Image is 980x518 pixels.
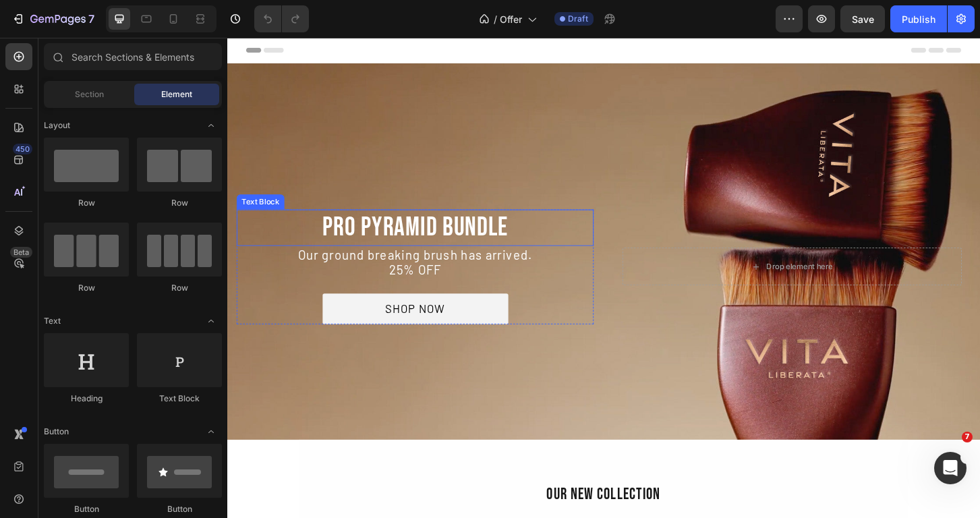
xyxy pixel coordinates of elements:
span: Layout [44,119,70,132]
div: Beta [10,247,32,258]
span: Text [44,315,61,327]
div: Drop element here [579,241,651,252]
span: Section [75,88,104,100]
iframe: Design area [227,38,980,518]
iframe: Intercom live chat [934,452,967,484]
span: / [494,12,497,26]
span: Toggle open [200,310,222,332]
span: Save [852,13,874,25]
span: Button [44,426,69,438]
button: Save [840,5,885,32]
div: Text Block [137,393,222,405]
button: 7 [5,5,100,32]
div: Row [44,282,129,294]
div: Undo/Redo [254,5,309,32]
div: Row [137,197,222,209]
div: Row [137,282,222,294]
span: Toggle open [200,115,222,136]
span: Toggle open [200,421,222,442]
input: Search Sections & Elements [44,43,222,70]
span: Element [161,88,192,100]
div: Button [137,503,222,515]
span: Offer [500,12,522,26]
span: Draft [568,13,588,25]
div: Publish [902,12,935,26]
span: OUR NEW COLLECTION [343,481,466,502]
div: Heading [44,393,129,405]
div: Row [44,197,129,209]
span: 7 [962,432,973,442]
div: 450 [13,144,32,154]
button: Publish [890,5,947,32]
p: 7 [88,11,94,27]
div: Button [44,503,129,515]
